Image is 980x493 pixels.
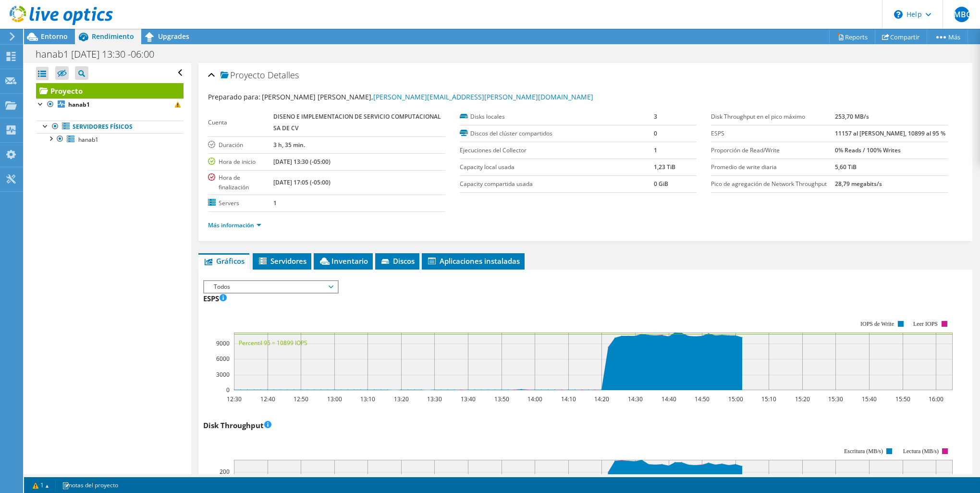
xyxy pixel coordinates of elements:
text: 9000 [216,339,230,347]
text: 14:00 [527,395,542,403]
b: 0 GiB [654,180,668,188]
text: 15:10 [761,395,776,403]
a: hanab1 [36,99,184,111]
h3: ESPS [203,293,227,304]
a: Proyecto [36,83,184,99]
h3: Disk Throughput [203,420,271,431]
text: 13:00 [327,395,342,403]
text: Escritura (MB/s) [844,448,883,455]
label: Hora de finalización [208,173,273,192]
a: notas del proyecto [55,479,125,491]
label: Capacity compartida usada [460,179,654,189]
text: 200 [220,468,230,476]
span: Todos [209,281,332,293]
text: 14:20 [594,395,609,403]
label: Pico de agregación de Network Throughput [711,179,835,189]
b: 3 h, 35 min. [273,141,305,149]
text: 12:40 [260,395,275,403]
b: 0% Reads / 100% Writes [835,146,901,154]
label: Duración [208,140,273,150]
text: 13:30 [427,395,442,403]
text: Lectura (MB/s) [903,448,939,455]
text: 15:00 [728,395,743,403]
a: 1 [26,479,56,491]
span: [PERSON_NAME] [PERSON_NAME], [262,92,593,101]
h1: hanab1 [DATE] 13:30 -06:00 [31,49,169,60]
text: 14:50 [695,395,710,403]
text: 15:50 [895,395,910,403]
label: ESPS [711,129,835,138]
b: 253,70 MB/s [835,112,869,121]
span: Entorno [41,32,68,41]
a: hanab1 [36,133,184,146]
span: Discos [380,256,415,266]
text: 15:30 [828,395,843,403]
b: 1 [273,199,277,207]
label: Disks locales [460,112,654,122]
label: Servers [208,198,273,208]
b: 0 [654,129,657,137]
span: Rendimiento [92,32,134,41]
text: 0 [226,386,230,394]
label: Hora de inicio [208,157,273,167]
span: Servidores [257,256,306,266]
span: Proyecto [220,71,265,80]
span: Gráficos [203,256,245,266]
text: 13:50 [494,395,509,403]
span: Upgrades [158,32,189,41]
span: Detalles [268,69,299,81]
text: Leer IOPS [913,320,938,327]
text: 13:10 [360,395,375,403]
b: 5,60 TiB [835,163,857,171]
text: 16:00 [929,395,943,403]
label: Capacity local usada [460,162,654,172]
a: Más [927,29,968,44]
b: 1 [654,146,657,154]
b: 11157 al [PERSON_NAME], 10899 al 95 % [835,129,945,137]
b: [DATE] 13:30 (-05:00) [273,158,331,166]
text: 3000 [216,370,230,379]
b: DISENO E IMPLEMENTACION DE SERVICIO COMPUTACIONAL SA DE CV [273,112,441,132]
a: Compartir [875,29,927,44]
text: 15:40 [862,395,877,403]
label: Cuenta [208,118,273,127]
svg: \n [894,10,903,19]
text: 15:20 [795,395,810,403]
text: IOPS de Write [860,320,894,327]
label: Ejecuciones del Collector [460,146,654,155]
label: Promedio de write diaria [711,162,835,172]
b: 3 [654,112,657,121]
span: hanab1 [78,136,98,144]
b: hanab1 [68,100,90,109]
b: 28,79 megabits/s [835,180,882,188]
text: 6000 [216,355,230,363]
label: Preparado para: [208,92,260,101]
a: Servidores físicos [36,121,184,133]
text: 13:40 [461,395,476,403]
a: Reports [829,29,875,44]
text: 14:30 [628,395,643,403]
label: Discos del clúster compartidos [460,129,654,138]
text: 14:40 [661,395,676,403]
text: 14:10 [561,395,576,403]
text: 12:30 [227,395,242,403]
text: Percentil 95 = 10899 IOPS [239,339,307,347]
b: [DATE] 17:05 (-05:00) [273,178,331,186]
text: 12:50 [294,395,308,403]
span: JMBG [954,7,969,22]
a: [PERSON_NAME][EMAIL_ADDRESS][PERSON_NAME][DOMAIN_NAME] [373,92,593,101]
text: 13:20 [394,395,409,403]
span: Inventario [318,256,368,266]
label: Proporción de Read/Write [711,146,835,155]
span: Aplicaciones instaladas [427,256,520,266]
b: 1,23 TiB [654,163,675,171]
label: Disk Throughput en el pico máximo [711,112,835,122]
a: Más información [208,221,261,229]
